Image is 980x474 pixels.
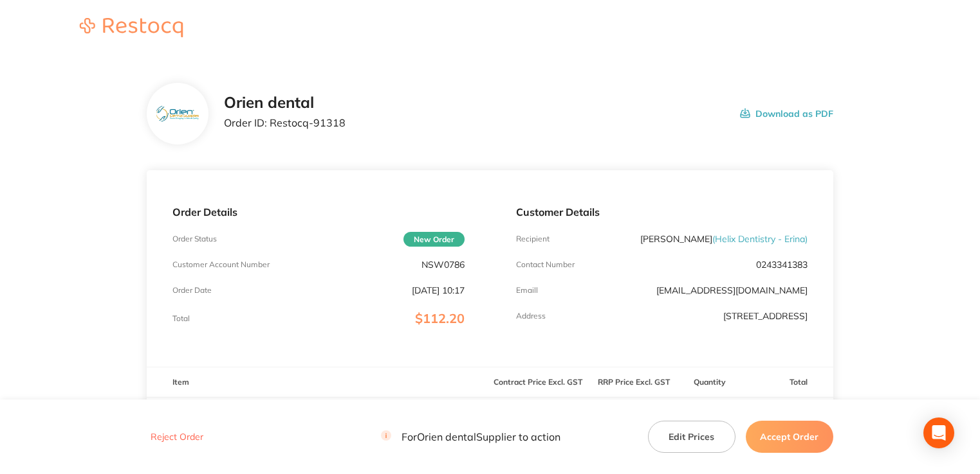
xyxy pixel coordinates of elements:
[516,286,538,295] p: Emaill
[737,367,833,398] th: Total
[746,421,833,453] button: Accept Order
[516,234,550,243] p: Recipient
[640,234,808,244] p: [PERSON_NAME]
[415,310,465,326] span: $112.20
[712,233,808,245] span: ( Helix Dentistry - Erina )
[172,398,237,462] img: aTgycDIzdQ
[67,18,196,39] a: Restocq logo
[412,285,465,295] p: [DATE] 10:17
[682,367,737,398] th: Quantity
[172,314,190,323] p: Total
[490,367,586,398] th: Contract Price Excl. GST
[756,259,808,270] p: 0243341383
[403,232,465,247] span: New Order
[740,94,833,134] button: Download as PDF
[381,431,560,443] p: For Orien dental Supplier to action
[67,18,196,37] img: Restocq logo
[656,285,808,296] a: [EMAIL_ADDRESS][DOMAIN_NAME]
[147,432,207,443] button: Reject Order
[516,312,546,320] p: Address
[172,286,212,295] p: Order Date
[516,206,808,218] p: Customer Details
[586,367,682,398] th: RRP Price Excl. GST
[157,106,199,122] img: eTEwcnBkag
[516,260,575,269] p: Contact Number
[224,117,346,128] p: Order ID: Restocq- 91318
[723,311,808,321] p: [STREET_ADDRESS]
[648,421,735,453] button: Edit Prices
[923,417,954,448] div: Open Intercom Messenger
[224,94,346,112] h2: Orien dental
[421,259,465,270] p: NSW0786
[147,367,490,398] th: Item
[172,234,217,243] p: Order Status
[172,260,270,269] p: Customer Account Number
[172,206,464,218] p: Order Details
